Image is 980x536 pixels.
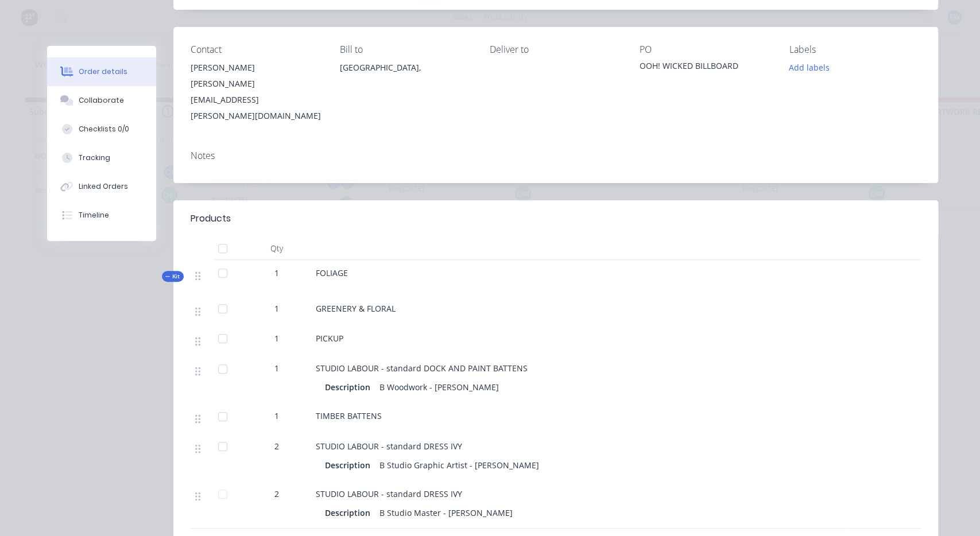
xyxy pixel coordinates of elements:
[79,181,128,192] div: Linked Orders
[316,488,462,499] span: STUDIO LABOUR - standard DRESS IVY
[274,302,279,314] span: 1
[162,271,184,282] div: Kit
[316,363,528,374] span: STUDIO LABOUR - standard DOCK AND PAINT BATTENS
[375,379,503,395] div: B Woodwork - [PERSON_NAME]
[490,44,621,55] div: Deliver to
[47,172,156,201] button: Linked Orders
[375,504,517,521] div: B Studio Master - [PERSON_NAME]
[274,332,279,344] span: 1
[274,362,279,374] span: 1
[47,201,156,230] button: Timeline
[316,441,462,452] span: STUDIO LABOUR - standard DRESS IVY
[375,457,544,473] div: B Studio Graphic Artist - [PERSON_NAME]
[325,379,375,395] div: Description
[191,44,322,55] div: Contact
[191,60,322,76] div: [PERSON_NAME]
[191,150,921,161] div: Notes
[340,60,471,96] div: [GEOGRAPHIC_DATA],
[79,153,110,163] div: Tracking
[640,60,771,76] div: OOH! WICKED BILLBOARD
[191,76,322,124] div: [PERSON_NAME][EMAIL_ADDRESS][PERSON_NAME][DOMAIN_NAME]
[316,333,343,344] span: PICKUP
[783,60,836,75] button: Add labels
[47,115,156,143] button: Checklists 0/0
[191,212,231,226] div: Products
[274,410,279,422] span: 1
[79,210,109,220] div: Timeline
[79,124,129,134] div: Checklists 0/0
[640,44,771,55] div: PO
[316,303,396,314] span: GREENERY & FLORAL
[79,95,124,106] div: Collaborate
[165,272,180,281] span: Kit
[325,504,375,521] div: Description
[274,267,279,279] span: 1
[79,67,127,77] div: Order details
[316,410,382,421] span: TIMBER BATTENS
[191,60,322,124] div: [PERSON_NAME][PERSON_NAME][EMAIL_ADDRESS][PERSON_NAME][DOMAIN_NAME]
[325,457,375,473] div: Description
[47,143,156,172] button: Tracking
[274,488,279,500] span: 2
[316,267,348,278] span: FOLIAGE
[340,60,471,76] div: [GEOGRAPHIC_DATA],
[47,57,156,86] button: Order details
[789,44,921,55] div: Labels
[274,440,279,452] span: 2
[47,86,156,115] button: Collaborate
[242,237,311,260] div: Qty
[340,44,471,55] div: Bill to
